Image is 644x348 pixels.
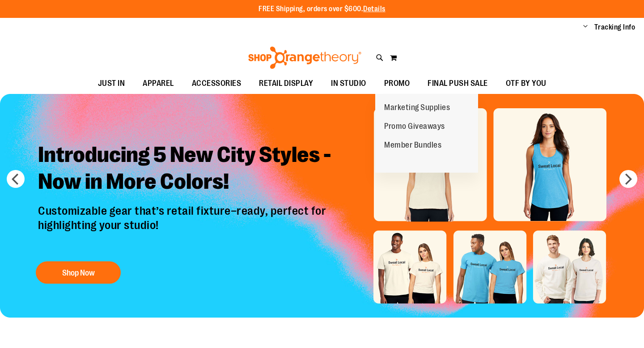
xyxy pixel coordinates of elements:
a: Details [363,5,386,13]
button: next [619,170,637,188]
span: OTF BY YOU [506,73,547,93]
p: Customizable gear that’s retail fixture–ready, perfect for highlighting your studio! [31,204,353,252]
button: prev [7,170,25,188]
a: IN STUDIO [322,73,375,94]
a: Introducing 5 New City Styles -Now in More Colors! Customizable gear that’s retail fixture–ready,... [31,135,353,288]
span: PROMO [384,73,410,93]
a: Tracking Info [594,22,636,32]
span: ACCESSORIES [192,73,241,93]
a: JUST IN [89,73,134,94]
span: FINAL PUSH SALE [428,73,488,93]
a: OTF BY YOU [497,73,555,94]
img: Shop Orangetheory [247,47,363,69]
span: APPAREL [143,73,174,93]
a: FINAL PUSH SALE [419,73,497,94]
button: Shop Now [36,261,121,284]
a: PROMO [375,73,419,94]
p: FREE Shipping, orders over $600. [258,4,386,14]
a: ACCESSORIES [183,73,250,94]
span: Marketing Supplies [384,103,450,114]
span: Member Bundles [384,140,441,152]
button: Account menu [583,23,588,32]
span: JUST IN [98,73,125,93]
span: Promo Giveaways [384,122,445,133]
a: Marketing Supplies [375,98,459,117]
a: RETAIL DISPLAY [250,73,322,94]
ul: PROMO [375,94,478,172]
a: APPAREL [134,73,183,94]
a: Promo Giveaways [375,117,454,136]
h2: Introducing 5 New City Styles - Now in More Colors! [31,135,353,204]
span: IN STUDIO [331,73,366,93]
a: Member Bundles [375,136,450,155]
span: RETAIL DISPLAY [259,73,313,93]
